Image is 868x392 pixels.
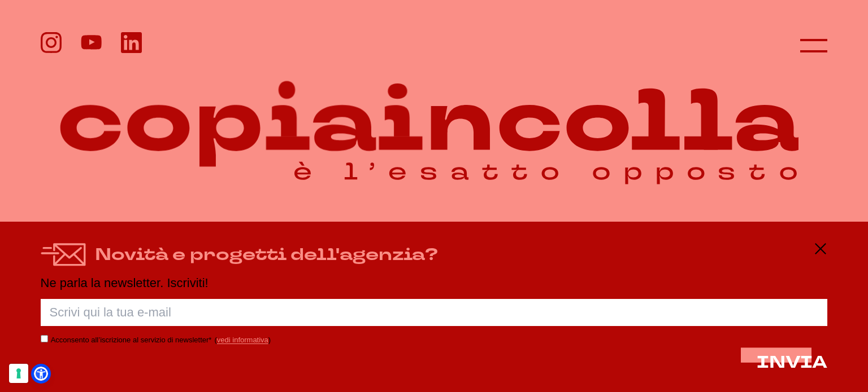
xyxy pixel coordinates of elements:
[9,364,28,383] button: Le tue preferenze relative al consenso per le tecnologie di tracciamento
[214,336,271,344] span: ( )
[757,351,827,374] span: INVIA
[41,299,828,326] input: Scrivi qui la tua e-mail
[217,336,268,344] a: vedi informativa
[95,242,438,267] h4: Novità e progetti dell'agenzia?
[34,367,48,381] a: Open Accessibility Menu
[757,353,827,372] button: INVIA
[41,276,828,290] p: Ne parla la newsletter. Iscriviti!
[51,336,212,344] label: Acconsento all’iscrizione al servizio di newsletter*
